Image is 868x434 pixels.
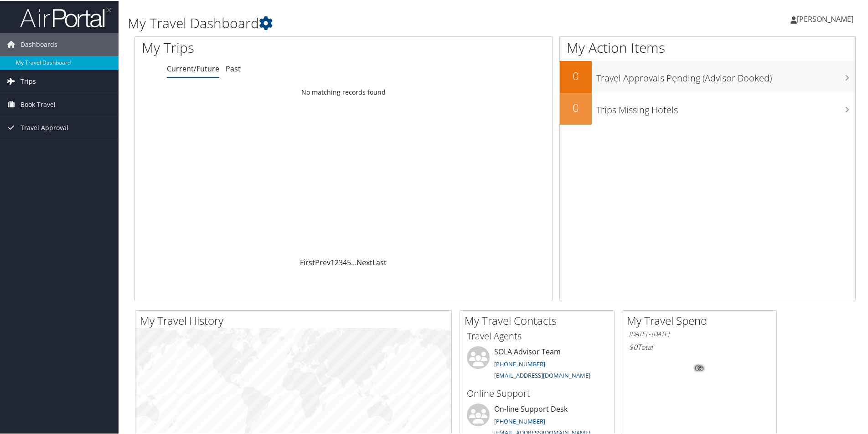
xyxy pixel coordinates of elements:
[494,370,590,378] a: [EMAIL_ADDRESS][DOMAIN_NAME]
[339,257,343,267] a: 3
[596,98,855,116] h3: Trips Missing Hotels
[142,37,372,56] h1: My Trips
[21,116,68,138] span: Travel Approval
[300,257,315,267] a: First
[128,13,618,32] h1: My Travel Dashboard
[494,359,545,367] a: [PHONE_NUMBER]
[335,257,339,267] a: 2
[462,345,612,383] li: SOLA Advisor Team
[494,416,545,424] a: [PHONE_NUMBER]
[21,92,56,115] span: Book Travel
[790,5,863,32] a: [PERSON_NAME]
[167,63,219,73] a: Current/Future
[596,66,855,84] h3: Travel Approvals Pending (Advisor Booked)
[331,257,335,267] a: 1
[465,312,614,328] h2: My Travel Contacts
[226,63,241,73] a: Past
[372,257,387,267] a: Last
[629,329,770,338] h6: [DATE] - [DATE]
[696,365,703,370] tspan: 0%
[135,83,552,100] td: No matching records found
[343,257,347,267] a: 4
[347,257,351,267] a: 5
[467,329,607,342] h3: Travel Agents
[797,13,853,23] span: [PERSON_NAME]
[140,312,451,328] h2: My Travel History
[21,69,36,92] span: Trips
[560,67,592,83] h2: 0
[356,257,372,267] a: Next
[21,32,57,55] span: Dashboards
[629,341,637,351] span: $0
[315,257,331,267] a: Prev
[467,386,607,399] h3: Online Support
[629,341,770,351] h6: Total
[351,257,356,267] span: …
[20,6,111,27] img: airportal-logo.png
[560,92,855,124] a: 0Trips Missing Hotels
[560,99,592,115] h2: 0
[560,60,855,92] a: 0Travel Approvals Pending (Advisor Booked)
[560,37,855,56] h1: My Action Items
[627,312,776,328] h2: My Travel Spend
